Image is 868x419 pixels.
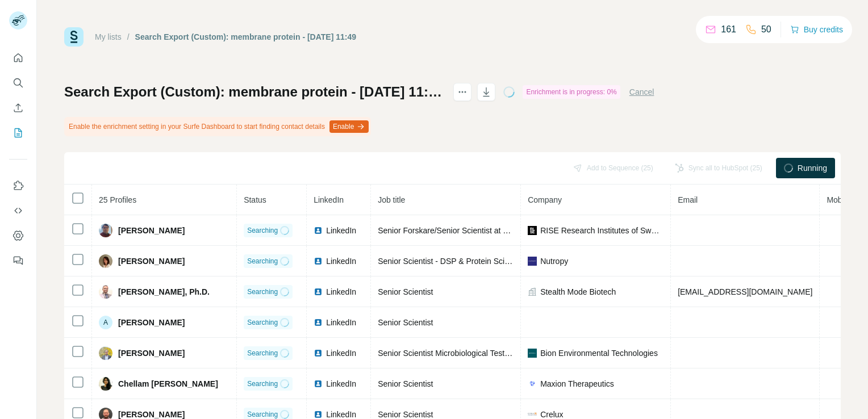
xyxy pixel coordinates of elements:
span: Running [798,162,827,174]
img: company-logo [528,257,537,266]
span: LinkedIn [326,286,356,298]
span: [PERSON_NAME] [118,347,185,359]
img: Avatar [99,285,112,299]
img: LinkedIn logo [314,257,323,266]
img: LinkedIn logo [314,410,323,419]
img: company-logo [528,410,537,419]
span: Senior Scientist [378,318,433,327]
span: LinkedIn [326,255,356,267]
img: Avatar [99,254,112,268]
img: company-logo [528,379,537,388]
span: Maxion Therapeutics [540,378,614,389]
span: Searching [247,256,278,266]
img: Avatar [99,377,112,391]
img: company-logo [528,349,537,358]
button: Buy credits [790,22,843,37]
span: Senior Scientist Microbiological Testing & Biophysics [378,349,563,358]
span: Senior Scientist [378,379,433,388]
img: LinkedIn logo [314,349,323,358]
span: [PERSON_NAME], Ph.D. [118,286,210,298]
button: actions [453,83,471,101]
span: Bion Environmental Technologies [540,347,658,359]
div: Enrichment is in progress: 0% [523,85,620,99]
img: Avatar [99,346,112,360]
span: Company [528,195,562,204]
button: Use Surfe on LinkedIn [9,175,27,196]
span: Stealth Mode Biotech [540,286,616,298]
span: Searching [247,348,278,358]
div: A [99,316,112,329]
img: LinkedIn logo [314,287,323,296]
span: LinkedIn [326,378,356,389]
button: Feedback [9,250,27,271]
span: LinkedIn [326,317,356,328]
span: Searching [247,379,278,389]
a: My lists [95,32,122,41]
button: Enrich CSV [9,98,27,118]
button: Use Surfe API [9,200,27,221]
span: Status [244,195,266,204]
button: Cancel [629,86,654,98]
span: LinkedIn [314,195,344,204]
span: 25 Profiles [99,195,136,204]
button: Search [9,73,27,93]
img: Surfe Logo [64,27,84,47]
button: My lists [9,123,27,143]
span: [PERSON_NAME] [118,225,185,236]
button: Enable [329,120,369,133]
p: 161 [721,23,736,36]
button: Dashboard [9,225,27,246]
img: Avatar [99,224,112,237]
img: company-logo [528,226,537,235]
img: LinkedIn logo [314,318,323,327]
span: RISE Research Institutes of Sweden [540,225,663,236]
span: [PERSON_NAME] [118,255,185,267]
div: Search Export (Custom): membrane protein - [DATE] 11:49 [135,31,356,43]
span: LinkedIn [326,225,356,236]
li: / [127,31,130,43]
img: LinkedIn logo [314,226,323,235]
span: Senior Scientist - DSP & Protein Science [378,257,521,266]
span: Searching [247,287,278,297]
img: LinkedIn logo [314,379,323,388]
span: Nutropy [540,255,568,267]
h1: Search Export (Custom): membrane protein - [DATE] 11:49 [64,83,443,101]
span: Email [678,195,698,204]
span: Searching [247,225,278,236]
span: Senior Forskare/Senior Scientist at RISE-Processum [378,226,564,235]
div: Enable the enrichment setting in your Surfe Dashboard to start finding contact details [64,117,371,136]
span: [PERSON_NAME] [118,317,185,328]
span: Senior Scientist [378,410,433,419]
span: Mobile [827,195,850,204]
p: 50 [761,23,771,36]
span: [EMAIL_ADDRESS][DOMAIN_NAME] [678,287,812,296]
button: Quick start [9,48,27,68]
span: Senior Scientist [378,287,433,296]
span: Job title [378,195,405,204]
span: Searching [247,317,278,328]
span: LinkedIn [326,347,356,359]
span: Chellam [PERSON_NAME] [118,378,218,389]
